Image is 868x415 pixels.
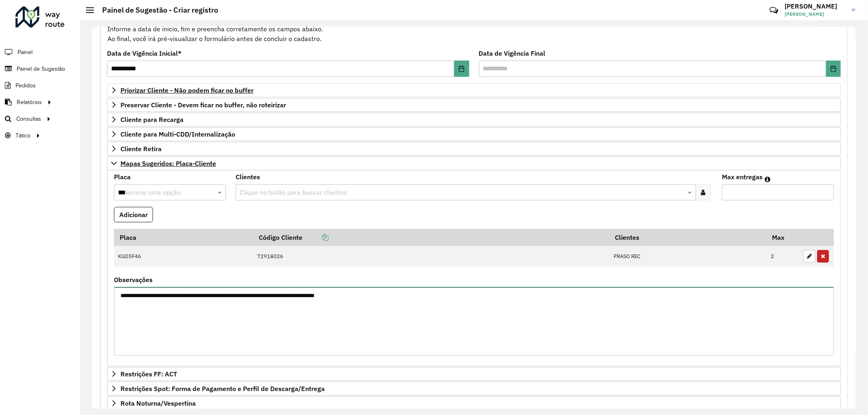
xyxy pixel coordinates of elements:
th: Clientes [610,229,767,246]
label: Clientes [236,172,260,182]
label: Observações [114,275,153,285]
span: [PERSON_NAME] [785,11,846,18]
label: Data de Vigência Inicial [107,48,181,58]
button: Choose Date [826,61,841,77]
span: Preservar Cliente - Devem ficar no buffer, não roteirizar [120,102,286,108]
span: Relatórios [17,98,42,106]
span: Cliente Retira [120,146,162,152]
div: Mapas Sugeridos: Placa-Cliente [107,170,841,367]
th: Max [767,229,799,246]
span: Consultas [16,115,41,123]
a: Cliente para Multi-CDD/Internalização [107,127,841,141]
a: Contato Rápido [765,2,783,19]
span: Painel [17,48,33,56]
td: PRASO REC [610,246,767,267]
div: Informe a data de inicio, fim e preencha corretamente os campos abaixo. Ao final, você irá pré-vi... [107,14,841,44]
a: Restrições Spot: Forma de Pagamento e Perfil de Descarga/Entrega [107,382,841,395]
th: Placa [114,229,253,246]
button: Adicionar [114,207,153,222]
span: Rota Noturna/Vespertina [120,400,196,406]
td: 2 [767,246,799,267]
span: Priorizar Cliente - Não podem ficar no buffer [120,87,254,93]
span: Tático [15,131,31,140]
span: Pedidos [15,81,36,90]
span: Mapas Sugeridos: Placa-Cliente [120,160,216,167]
td: KGD5F46 [114,246,253,267]
a: Rota Noturna/Vespertina [107,396,841,410]
span: Painel de Sugestão [17,65,65,73]
span: Cliente para Multi-CDD/Internalização [120,131,235,137]
span: Cliente para Recarga [120,116,184,123]
a: Preservar Cliente - Devem ficar no buffer, não roteirizar [107,98,841,112]
label: Max entregas [722,172,763,182]
span: Restrições Spot: Forma de Pagamento e Perfil de Descarga/Entrega [120,385,325,392]
a: Copiar [302,233,328,241]
label: Placa [114,172,131,182]
span: Restrições FF: ACT [120,371,177,377]
em: Máximo de clientes que serão colocados na mesma rota com os clientes informados [765,176,770,183]
h2: Painel de Sugestão - Criar registro [94,6,218,15]
a: Restrições FF: ACT [107,367,841,381]
h3: [PERSON_NAME] [785,2,846,10]
a: Priorizar Cliente - Não podem ficar no buffer [107,83,841,97]
label: Data de Vigência Final [479,48,546,58]
a: Cliente para Recarga [107,113,841,126]
a: Mapas Sugeridos: Placa-Cliente [107,156,841,170]
td: 72918026 [253,246,610,267]
button: Choose Date [454,61,469,77]
a: Cliente Retira [107,142,841,156]
th: Código Cliente [253,229,610,246]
